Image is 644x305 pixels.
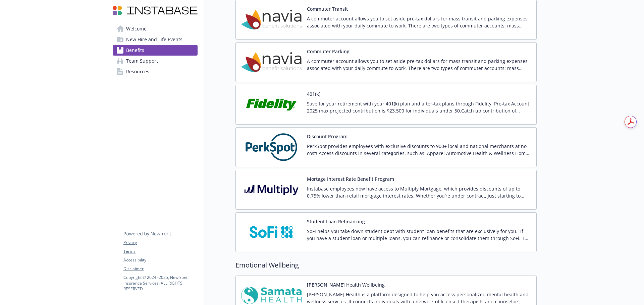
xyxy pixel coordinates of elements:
[241,133,302,161] img: PerkSpot carrier logo
[126,23,147,34] span: Welcome
[241,175,302,204] img: Multiply Mortgage carrier logo
[307,5,348,12] button: Commuter Transit
[307,143,531,157] p: PerkSpot provides employees with exclusive discounts to 900+ local and national merchants at no c...
[126,56,158,66] span: Team Support
[241,90,302,119] img: Fidelity Investments carrier logo
[307,58,531,72] p: A commuter account allows you to set aside pre-tax dollars for mass transit and parking expenses ...
[126,45,144,56] span: Benefits
[307,291,531,305] p: [PERSON_NAME] Health is a platform designed to help you access personalized mental health and wel...
[113,23,198,34] a: Welcome
[307,175,394,182] button: Mortage Interest Rate Benefit Program
[113,66,198,77] a: Resources
[126,34,182,45] span: New Hire and Life Events
[241,48,302,76] img: Navia Benefit Solutions carrier logo
[123,240,197,246] a: Privacy
[307,185,531,199] p: Instabase employees now have access to Multiply Mortgage, which provides discounts of up to 0.75%...
[307,90,320,97] button: 401(k)
[307,133,347,140] button: Discount Program
[241,218,302,246] img: SoFi carrier logo
[307,100,531,114] p: Save for your retirement with your 401(k) plan and after-tax plans through Fidelity. Pre-tax Acco...
[123,257,197,263] a: Accessibility
[123,248,197,254] a: Terms
[113,34,198,45] a: New Hire and Life Events
[241,5,302,34] img: Navia Benefit Solutions carrier logo
[113,56,198,66] a: Team Support
[307,228,531,242] p: SoFi helps you take down student debt with student loan benefits that are exclusively for you. If...
[307,218,365,225] button: Student Loan Refinancing
[113,45,198,56] a: Benefits
[126,66,149,77] span: Resources
[307,281,385,288] button: [PERSON_NAME] Health Wellbeing
[307,48,350,55] button: Commuter Parking
[307,15,531,29] p: A commuter account allows you to set aside pre-tax dollars for mass transit and parking expenses ...
[235,260,537,270] h2: Emotional Wellbeing
[123,275,197,292] p: Copyright © 2024 - 2025 , Newfront Insurance Services, ALL RIGHTS RESERVED
[123,266,197,272] a: Disclaimer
